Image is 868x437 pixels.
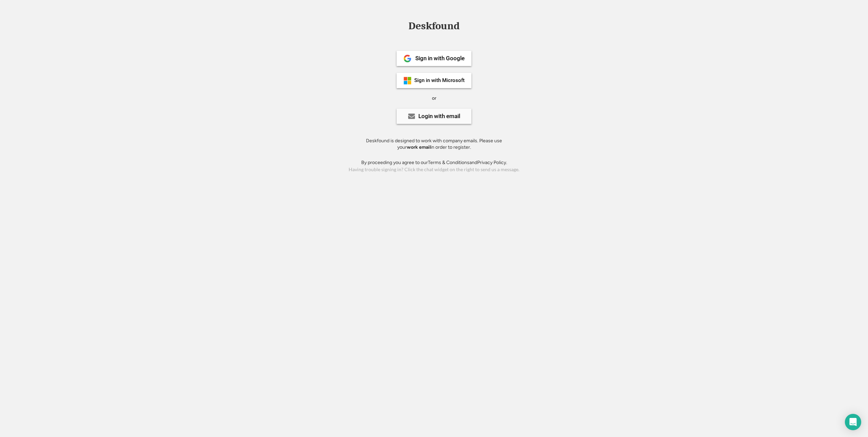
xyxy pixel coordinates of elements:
[415,55,465,61] div: Sign in with Google
[361,159,507,166] div: By proceeding you agree to our and
[403,54,412,63] img: 1024px-Google__G__Logo.svg.png
[414,78,465,83] div: Sign in with Microsoft
[428,160,469,165] a: Terms & Conditions
[403,77,412,85] img: ms-symbollockup_mssymbol_19.png
[477,160,507,165] a: Privacy Policy.
[418,113,460,119] div: Login with email
[845,414,861,430] div: Open Intercom Messenger
[407,144,431,150] strong: work email
[432,95,436,102] div: or
[357,137,511,151] div: Deskfound is designed to work with company emails. Please use your in order to register.
[405,21,463,31] div: Deskfound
